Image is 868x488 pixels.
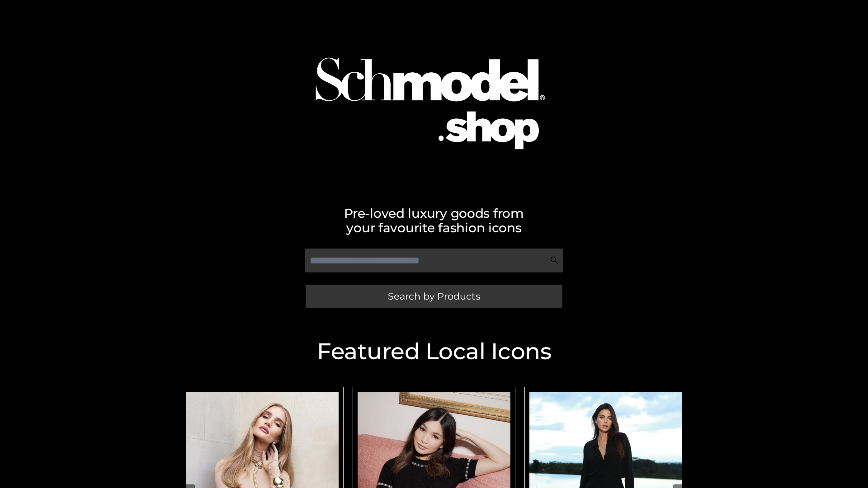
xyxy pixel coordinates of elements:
h2: Featured Local Icons​ [176,340,692,363]
h2: Pre-loved luxury goods from your favourite fashion icons [176,206,692,235]
span: Search by Products [388,291,480,301]
img: Search Icon [550,256,559,265]
a: Search by Products [306,285,562,308]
